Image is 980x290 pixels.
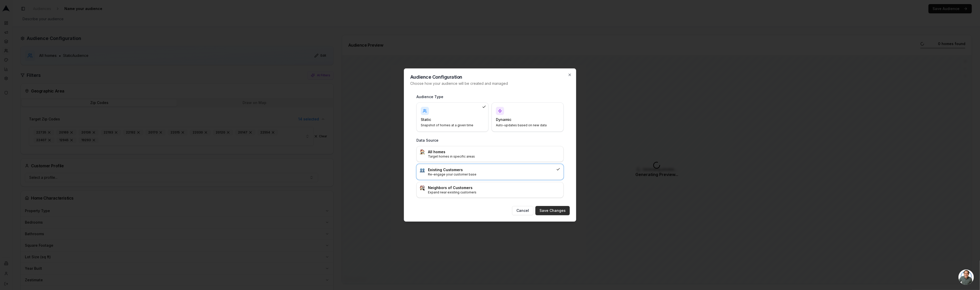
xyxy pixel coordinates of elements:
button: Cancel [512,206,533,215]
button: Save Changes [535,206,570,215]
p: Target homes in specific areas [428,154,560,159]
div: DynamicAuto-updates based on new data [492,102,564,132]
p: Auto-updates based on new data [496,123,553,127]
p: Snapshot of homes at a given time [421,123,478,127]
div: :house:All homesTarget homes in specific areas [416,146,564,162]
div: :house_buildings:Neighbors of CustomersExpand near existing customers [416,182,564,198]
h3: Neighbors of Customers [428,185,560,190]
img: :house_buildings: [420,185,425,190]
img: :house: [420,149,425,154]
p: Re-engage your customer base [428,172,554,177]
img: :busts_in_silhouette: [420,167,425,172]
h4: Static [421,117,478,122]
div: StaticSnapshot of homes at a given time [416,102,488,132]
h2: Audience Configuration [410,75,570,79]
div: :busts_in_silhouette:Existing CustomersRe-engage your customer base [416,164,564,180]
h3: All homes [428,149,560,154]
h3: Audience Type [416,94,564,99]
p: Choose how your audience will be created and managed [410,81,570,86]
h3: Data Source [416,138,564,143]
p: Expand near existing customers [428,190,560,194]
h3: Existing Customers [428,167,554,172]
h4: Dynamic [496,117,553,122]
